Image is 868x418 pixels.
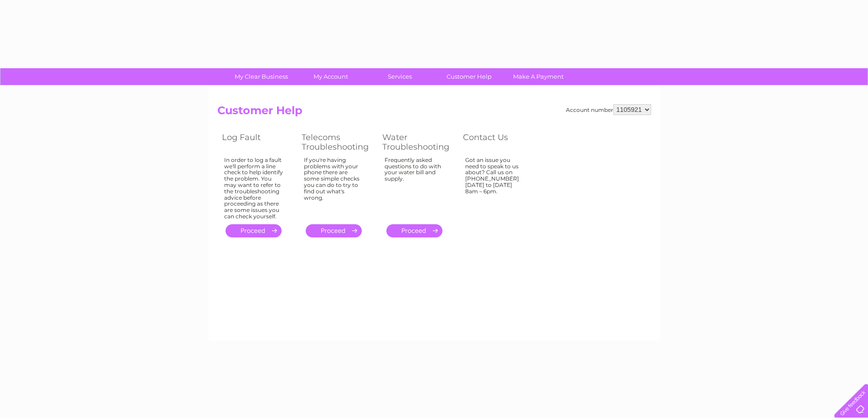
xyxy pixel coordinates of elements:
a: . [306,224,362,237]
div: Account number [566,104,651,115]
div: In order to log a fault we'll perform a line check to help identify the problem. You may want to ... [224,157,283,220]
a: Services [362,68,437,85]
a: My Clear Business [224,68,299,85]
th: Contact Us [458,130,538,154]
h2: Customer Help [217,104,651,121]
a: . [226,224,282,237]
th: Water Troubleshooting [378,130,458,154]
div: Frequently asked questions to do with your water bill and supply. [385,157,445,216]
a: Customer Help [431,68,507,85]
a: My Account [293,68,368,85]
th: Log Fault [217,130,297,154]
div: Got an issue you need to speak to us about? Call us on [PHONE_NUMBER] [DATE] to [DATE] 8am – 6pm. [465,157,524,216]
a: Make A Payment [501,68,576,85]
div: If you're having problems with your phone there are some simple checks you can do to try to find ... [304,157,364,216]
th: Telecoms Troubleshooting [297,130,378,154]
a: . [386,224,442,237]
